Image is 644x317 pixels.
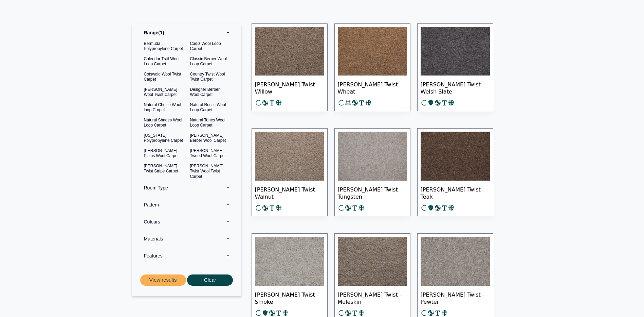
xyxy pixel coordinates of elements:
span: [PERSON_NAME] Twist – Willow [255,76,324,99]
label: Room Type [137,179,236,196]
span: [PERSON_NAME] Twist – Walnut [255,181,324,204]
span: [PERSON_NAME] Twist – Teak [421,181,490,204]
img: Tomkinson Twist Smoke [255,237,324,286]
a: [PERSON_NAME] Twist – Walnut [252,128,328,216]
label: Materials [137,230,236,247]
span: [PERSON_NAME] Twist – Moleskin [338,286,407,310]
img: Tomkinson Twist Tungsten [338,132,407,181]
img: Tomkinson Twist - Teak [421,132,490,181]
span: 1 [158,30,164,35]
span: [PERSON_NAME] Twist – Tungsten [338,181,407,204]
a: [PERSON_NAME] Twist – Welsh Slate [417,23,493,112]
img: Tomkinson Twist Welsh Slate [421,27,490,76]
label: Pattern [137,196,236,213]
a: [PERSON_NAME] Twist – Wheat [334,23,410,112]
label: Colours [137,213,236,230]
a: [PERSON_NAME] Twist – Teak [417,128,493,216]
a: [PERSON_NAME] Twist – Willow [252,23,328,112]
img: Tomkinson Twist Willow [255,27,324,76]
img: Tomkinson Twist - Pewter [421,237,490,286]
img: Tomkinson Twist - Walnut [255,132,324,181]
span: [PERSON_NAME] Twist – Welsh Slate [421,76,490,99]
button: Clear [187,274,233,286]
img: Tomkinson Twist - Moleskin [338,237,407,286]
img: Tomkinson Twist - Wheat [338,27,407,76]
a: [PERSON_NAME] Twist – Tungsten [334,128,410,216]
span: [PERSON_NAME] Twist – Wheat [338,76,407,99]
span: [PERSON_NAME] Twist – Pewter [421,286,490,310]
button: View results [140,274,186,286]
label: Features [137,247,236,264]
span: [PERSON_NAME] Twist – Smoke [255,286,324,310]
label: Range [137,24,236,41]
